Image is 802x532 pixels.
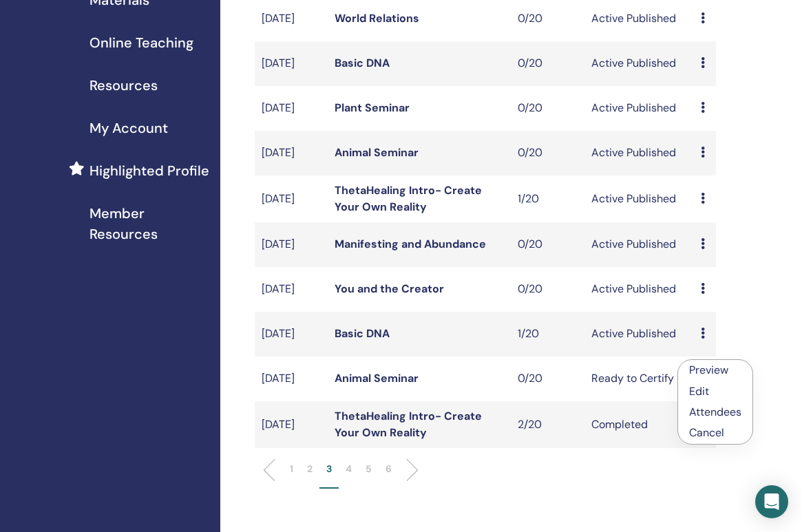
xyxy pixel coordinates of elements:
[584,312,695,357] td: Active Published
[511,312,584,357] td: 1/20
[755,485,788,518] div: Open Intercom Messenger
[89,32,193,53] span: Online Teaching
[255,357,328,401] td: [DATE]
[584,175,695,222] td: Active Published
[255,175,328,222] td: [DATE]
[584,267,695,312] td: Active Published
[366,462,372,476] p: 5
[255,222,328,267] td: [DATE]
[335,409,482,440] a: ThetaHealing Intro- Create Your Own Reality
[255,401,328,448] td: [DATE]
[511,175,584,222] td: 1/20
[689,425,741,441] p: Cancel
[386,462,392,476] p: 6
[89,160,209,181] span: Highlighted Profile
[511,267,584,312] td: 0/20
[255,131,328,175] td: [DATE]
[335,237,486,251] a: Manifesting and Abundance
[689,384,709,398] a: Edit
[335,183,482,214] a: ThetaHealing Intro- Create Your Own Reality
[511,357,584,401] td: 0/20
[584,86,695,131] td: Active Published
[89,118,168,138] span: My Account
[511,86,584,131] td: 0/20
[290,462,293,476] p: 1
[584,41,695,86] td: Active Published
[335,145,419,160] a: Animal Seminar
[335,11,419,25] a: World Relations
[255,312,328,357] td: [DATE]
[511,222,584,267] td: 0/20
[335,281,444,296] a: You and the Creator
[89,75,158,96] span: Resources
[326,462,332,476] p: 3
[511,131,584,175] td: 0/20
[584,131,695,175] td: Active Published
[584,222,695,267] td: Active Published
[584,401,695,448] td: Completed
[255,86,328,131] td: [DATE]
[255,267,328,312] td: [DATE]
[346,462,352,476] p: 4
[584,357,695,401] td: Ready to Certify
[255,41,328,86] td: [DATE]
[511,41,584,86] td: 0/20
[511,401,584,448] td: 2/20
[335,326,390,341] a: Basic DNA
[89,203,209,244] span: Member Resources
[335,371,419,385] a: Animal Seminar
[689,363,728,377] a: Preview
[335,56,390,70] a: Basic DNA
[307,462,313,476] p: 2
[335,100,410,115] a: Plant Seminar
[689,405,741,419] a: Attendees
